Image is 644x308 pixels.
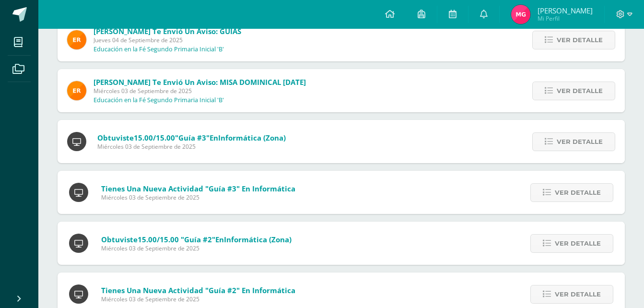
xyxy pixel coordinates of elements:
[138,235,179,244] span: 15.00/15.00
[555,235,601,252] span: Ver detalle
[97,133,286,142] span: Obtuviste en
[101,235,292,244] span: Obtuviste en
[101,244,292,252] span: Miércoles 03 de Septiembre de 2025
[67,30,86,49] img: 890e40971ad6f46e050b48f7f5834b7c.png
[557,82,603,100] span: Ver detalle
[94,26,241,36] span: [PERSON_NAME] te envió un aviso: GUÍAS
[511,5,530,24] img: 1f5cadc9ac12f5ef3756fa1ff0e73f24.png
[134,133,175,142] span: 15.00/15.00
[224,235,292,244] span: Informática (Zona)
[97,142,286,151] span: Miércoles 03 de Septiembre de 2025
[555,285,601,303] span: Ver detalle
[94,87,306,95] span: Miércoles 03 de Septiembre de 2025
[538,14,593,23] span: Mi Perfil
[94,96,224,104] p: Educación en la Fé Segundo Primaria Inicial 'B'
[94,36,241,44] span: Jueves 04 de Septiembre de 2025
[557,31,603,49] span: Ver detalle
[218,133,286,142] span: Informática (Zona)
[538,6,593,15] span: [PERSON_NAME]
[181,235,215,244] span: "Guía #2"
[94,77,306,87] span: [PERSON_NAME] te envió un aviso: MISA DOMINICAL [DATE]
[101,184,295,193] span: Tienes una nueva actividad "Guía #3" En Informática
[557,133,603,151] span: Ver detalle
[101,295,295,303] span: Miércoles 03 de Septiembre de 2025
[555,184,601,201] span: Ver detalle
[175,133,210,142] span: "Guía #3"
[67,81,86,100] img: 890e40971ad6f46e050b48f7f5834b7c.png
[101,285,295,295] span: Tienes una nueva actividad "Guía #2" En Informática
[101,193,295,201] span: Miércoles 03 de Septiembre de 2025
[94,46,224,53] p: Educación en la Fé Segundo Primaria Inicial 'B'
